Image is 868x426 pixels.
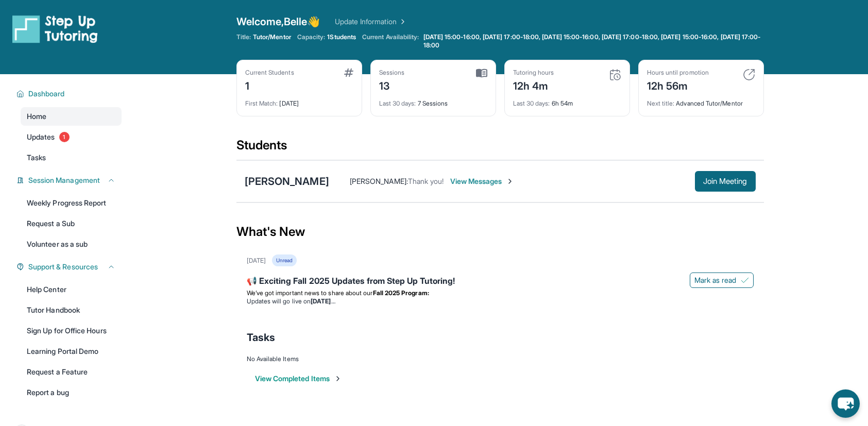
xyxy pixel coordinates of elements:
[247,257,266,265] div: [DATE]
[245,69,294,77] div: Current Students
[695,171,756,192] button: Join Meeting
[513,99,550,107] span: Last 30 days :
[245,77,294,93] div: 1
[297,33,326,41] span: Capacity:
[694,275,737,285] span: Mark as read
[379,99,416,107] span: Last 30 days :
[373,289,429,297] strong: Fall 2025 Program:
[247,275,754,289] div: 📢 Exciting Fall 2025 Updates from Step Up Tutoring!
[236,33,251,41] span: Title:
[690,272,754,288] button: Mark as read
[21,280,122,299] a: Help Center
[236,137,764,160] div: Students
[335,16,407,27] a: Update Information
[247,330,275,345] span: Tasks
[609,69,621,81] img: card
[27,111,46,122] span: Home
[24,89,115,99] button: Dashboard
[647,69,709,77] div: Hours until promotion
[236,14,320,29] span: Welcome, Belle 👋
[513,93,621,108] div: 6h 54m
[311,297,335,305] strong: [DATE]
[21,214,122,233] a: Request a Sub
[344,69,353,77] img: card
[397,16,407,27] img: Chevron Right
[450,176,515,186] span: View Messages
[24,175,115,185] button: Session Management
[21,235,122,253] a: Volunteer as a sub
[21,128,122,146] a: Updates1
[245,174,329,189] div: [PERSON_NAME]
[27,152,46,163] span: Tasks
[362,33,419,49] span: Current Availability:
[27,132,55,142] span: Updates
[379,69,405,77] div: Sessions
[21,321,122,340] a: Sign Up for Office Hours
[59,132,70,142] span: 1
[236,209,764,254] div: What's New
[245,93,353,108] div: [DATE]
[350,177,408,185] span: [PERSON_NAME] :
[421,33,764,49] a: [DATE] 15:00-16:00, [DATE] 17:00-18:00, [DATE] 15:00-16:00, [DATE] 17:00-18:00, [DATE] 15:00-16:0...
[703,178,747,184] span: Join Meeting
[247,297,754,305] li: Updates will go live on
[28,175,100,185] span: Session Management
[247,355,754,363] div: No Available Items
[408,177,444,185] span: Thank you!
[21,363,122,381] a: Request a Feature
[247,289,373,297] span: We’ve got important news to share about our
[513,69,554,77] div: Tutoring hours
[21,301,122,319] a: Tutor Handbook
[831,389,860,418] button: chat-button
[245,99,278,107] span: First Match :
[741,276,749,284] img: Mark as read
[21,383,122,402] a: Report a bug
[24,262,115,272] button: Support & Resources
[513,77,554,93] div: 12h 4m
[379,93,487,108] div: 7 Sessions
[476,69,487,78] img: card
[21,148,122,167] a: Tasks
[743,69,755,81] img: card
[28,262,98,272] span: Support & Resources
[272,254,297,266] div: Unread
[255,373,342,384] button: View Completed Items
[647,99,675,107] span: Next title :
[21,342,122,361] a: Learning Portal Demo
[28,89,65,99] span: Dashboard
[379,77,405,93] div: 13
[21,107,122,126] a: Home
[506,177,514,185] img: Chevron-Right
[253,33,291,41] span: Tutor/Mentor
[12,14,98,43] img: logo
[647,93,755,108] div: Advanced Tutor/Mentor
[647,77,709,93] div: 12h 56m
[21,194,122,212] a: Weekly Progress Report
[327,33,356,41] span: 1 Students
[423,33,762,49] span: [DATE] 15:00-16:00, [DATE] 17:00-18:00, [DATE] 15:00-16:00, [DATE] 17:00-18:00, [DATE] 15:00-16:0...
